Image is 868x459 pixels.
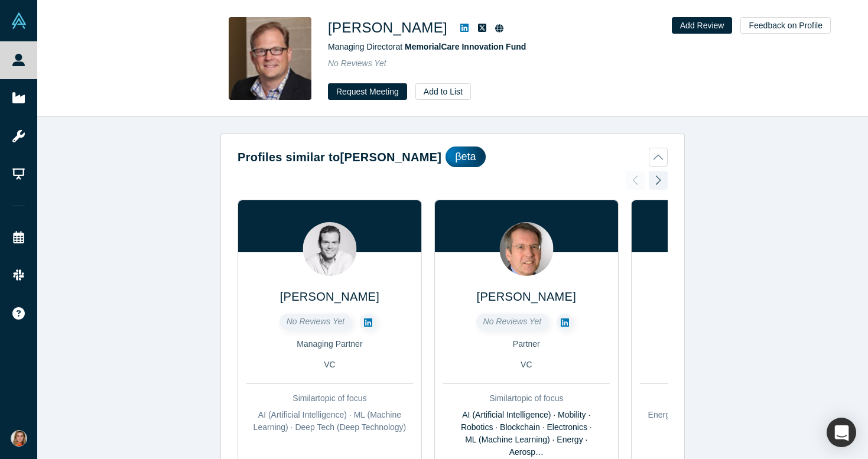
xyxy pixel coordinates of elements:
div: Similar topic of focus [443,392,610,405]
img: Nadav Zafrir's Profile Image [303,222,356,276]
div: VC [640,359,807,371]
h1: [PERSON_NAME] [328,17,447,38]
img: Andreas Gall's Profile Image [499,222,553,276]
img: Gulin Yilmaz's Account [11,430,27,447]
span: No Reviews Yet [287,317,345,326]
span: Energy · CleanTech (Clean Technology) · Deep Tech (Deep Technology) [648,410,798,432]
div: AI (Artificial Intelligence) · Mobility · Robotics · Blockchain · Electronics · ML (Machine Learn... [443,409,610,458]
span: AI (Artificial Intelligence) · ML (Machine Learning) · Deep Tech (Deep Technology) [253,410,407,432]
div: βeta [446,147,485,167]
button: Add Review [672,17,733,34]
a: [PERSON_NAME] [280,290,379,303]
span: Managing Director at [328,42,526,51]
span: Partner [513,339,540,349]
a: MemorialCare Innovation Fund [405,42,526,51]
div: Similar topic of focus [246,392,413,405]
span: No Reviews Yet [483,317,542,326]
a: [PERSON_NAME] [477,290,576,303]
div: VC [443,359,610,371]
span: No Reviews Yet [328,58,386,68]
button: Request Meeting [328,83,407,100]
div: Similar topic of focus [640,392,807,405]
img: Caleb Winder's Profile Image [229,17,311,100]
button: Profiles similar to[PERSON_NAME]βeta [238,147,668,167]
div: VC [246,359,413,371]
button: Feedback on Profile [740,17,831,34]
h2: Profiles similar to [PERSON_NAME] [238,148,441,166]
button: Add to List [415,83,471,100]
span: Managing Partner [297,339,362,349]
img: Alchemist Vault Logo [11,12,27,29]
